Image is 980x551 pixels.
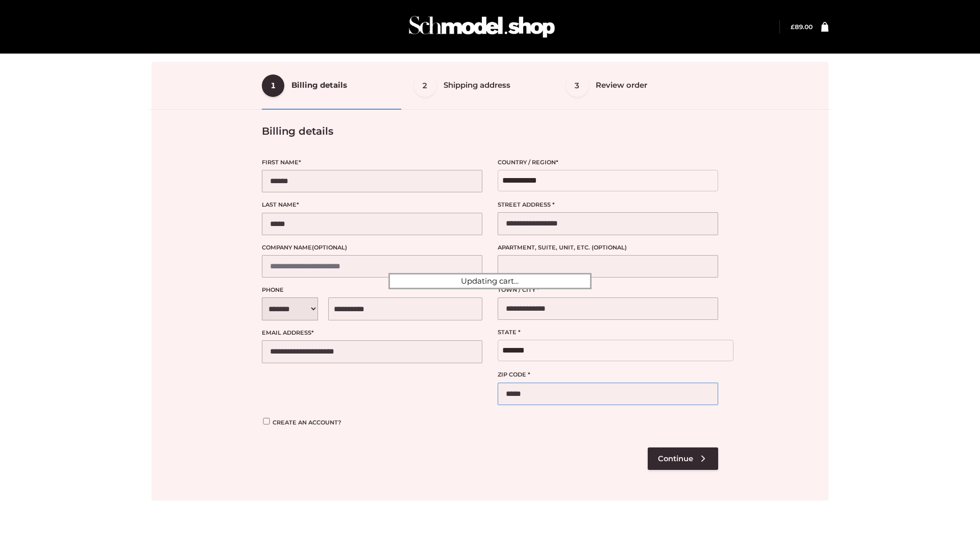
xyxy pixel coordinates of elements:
div: Updating cart... [388,273,592,289]
a: £89.00 [791,23,813,31]
img: Schmodel Admin 964 [405,7,558,47]
span: £ [791,23,795,31]
bdi: 89.00 [791,23,813,31]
